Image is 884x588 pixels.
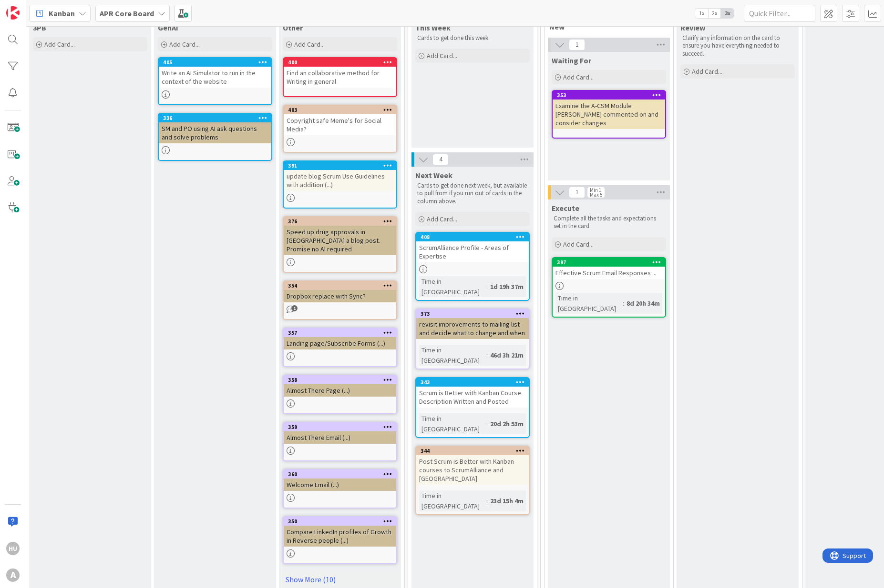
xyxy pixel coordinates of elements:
div: 336 [163,115,271,121]
div: HU [6,542,20,555]
div: 376 [288,218,396,225]
div: 373revisit improvements to mailing list and decide what to change and when [416,309,529,339]
span: 3x [721,9,734,18]
div: Dropbox replace with Sync? [284,290,396,302]
span: 4 [432,154,449,165]
a: 400Find an collaborative method for Writing in general [283,57,397,97]
a: 408ScrumAlliance Profile - Areas of ExpertiseTime in [GEOGRAPHIC_DATA]:1d 19h 37m [415,232,530,301]
span: Add Card... [692,67,722,76]
div: Effective Scrum Email Responses ... [553,267,665,279]
a: Show More (10) [283,572,397,587]
span: : [486,419,488,429]
div: 376Speed up drug approvals in [GEOGRAPHIC_DATA] a blog post. Promise no AI required [284,217,396,255]
p: Cards to get done this week. [417,34,528,42]
b: APR Core Board [100,9,154,18]
span: : [623,298,624,309]
img: Visit kanbanzone.com [6,6,20,20]
div: 344 [421,448,529,454]
div: 343Scrum is Better with Kanban Course Description Written and Posted [416,378,529,408]
div: 391update blog Scrum Use Guidelines with addition (...) [284,161,396,191]
a: 405Write an AI Simulator to run in the context of the website [158,57,272,105]
div: 400 [288,59,396,66]
div: 408 [421,234,529,240]
div: 20d 2h 53m [488,419,526,429]
a: 376Speed up drug approvals in [GEOGRAPHIC_DATA] a blog post. Promise no AI required [283,216,397,273]
span: Add Card... [563,73,594,81]
div: 8d 20h 34m [624,298,662,309]
div: 336SM and PO using AI ask questions and solve problems [159,114,271,143]
div: Time in [GEOGRAPHIC_DATA] [419,490,486,511]
span: Add Card... [294,40,325,49]
a: 360Welcome Email (...) [283,469,397,508]
a: 336SM and PO using AI ask questions and solve problems [158,113,272,161]
div: 354 [288,282,396,289]
div: 397 [557,259,665,266]
p: Complete all the tasks and expectations set in the card. [554,215,664,230]
span: 1 [291,305,298,311]
span: Kanban [49,8,75,19]
a: 358Almost There Page (...) [283,375,397,414]
p: Clarify any information on the card to ensure you have everything needed to succeed. [682,34,793,58]
div: 376 [284,217,396,226]
div: revisit improvements to mailing list and decide what to change and when [416,318,529,339]
span: New [549,22,661,31]
div: 336 [159,114,271,122]
div: 400Find an collaborative method for Writing in general [284,58,396,88]
div: 360Welcome Email (...) [284,470,396,491]
div: 405 [159,58,271,67]
div: 359 [288,424,396,430]
a: 350Compare LinkedIn profiles of Growth in Reverse people (...) [283,516,397,564]
div: 350 [284,517,396,526]
span: 1x [695,9,708,18]
div: 353 [557,92,665,99]
div: 408 [416,233,529,241]
span: Add Card... [169,40,200,49]
div: 344Post Scrum is Better with Kanban courses to ScrumAlliance and [GEOGRAPHIC_DATA] [416,447,529,485]
div: 359Almost There Email (...) [284,423,396,444]
div: 357 [288,329,396,336]
div: Examine the A-CSM Module [PERSON_NAME] commented on and consider changes [553,100,665,129]
span: Add Card... [427,51,457,60]
div: 403Copyright safe Meme's for Social Media? [284,106,396,135]
span: This Week [415,23,451,32]
div: 46d 3h 21m [488,350,526,360]
span: Other [283,23,303,32]
a: 359Almost There Email (...) [283,422,397,461]
span: Add Card... [563,240,594,249]
a: 354Dropbox replace with Sync? [283,280,397,320]
div: 357 [284,329,396,337]
div: 405 [163,59,271,66]
a: 344Post Scrum is Better with Kanban courses to ScrumAlliance and [GEOGRAPHIC_DATA]Time in [GEOGRA... [415,446,530,515]
div: Welcome Email (...) [284,478,396,491]
a: 403Copyright safe Meme's for Social Media? [283,105,397,153]
div: 359 [284,423,396,431]
div: update blog Scrum Use Guidelines with addition (...) [284,170,396,191]
div: 360 [284,470,396,478]
span: : [486,350,488,360]
div: ScrumAlliance Profile - Areas of Expertise [416,241,529,262]
span: 2x [708,9,721,18]
div: 1d 19h 37m [488,281,526,292]
div: Copyright safe Meme's for Social Media? [284,114,396,135]
a: 391update blog Scrum Use Guidelines with addition (...) [283,160,397,209]
span: Add Card... [427,215,457,223]
div: 358 [284,376,396,384]
span: 3PB [33,23,46,32]
div: Almost There Page (...) [284,384,396,397]
div: Almost There Email (...) [284,431,396,444]
div: 344 [416,447,529,455]
div: 373 [416,309,529,318]
div: 343 [421,379,529,386]
div: 354Dropbox replace with Sync? [284,281,396,302]
div: Min 1 [590,188,601,192]
div: 358Almost There Page (...) [284,376,396,397]
span: Add Card... [44,40,75,49]
div: 343 [416,378,529,387]
div: Landing page/Subscribe Forms (...) [284,337,396,349]
div: 391 [284,161,396,170]
span: : [486,281,488,292]
div: 354 [284,281,396,290]
div: 353 [553,91,665,100]
div: Time in [GEOGRAPHIC_DATA] [419,413,486,434]
span: Support [20,1,43,13]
